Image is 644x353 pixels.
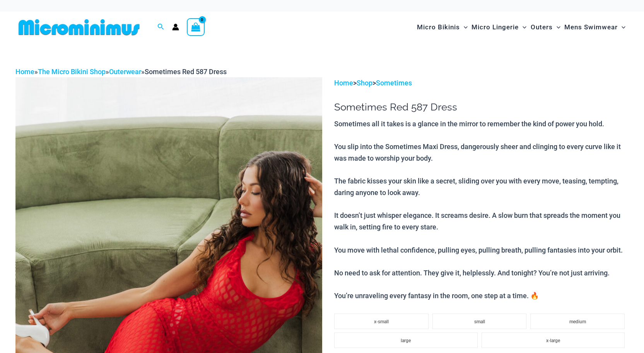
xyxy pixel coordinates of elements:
a: Outerwear [109,68,141,76]
nav: Site Navigation [414,14,629,40]
a: Sometimes [376,79,412,87]
span: x-large [546,338,560,343]
span: Menu Toggle [618,17,625,37]
img: MM SHOP LOGO FLAT [15,19,143,36]
a: View Shopping Cart, empty [187,18,205,36]
li: medium [530,314,625,329]
p: > > [334,77,629,89]
li: small [432,314,527,329]
span: x-small [374,319,389,324]
p: Sometimes all it takes is a glance in the mirror to remember the kind of power you hold. You slip... [334,118,629,302]
a: OutersMenu ToggleMenu Toggle [529,15,562,39]
span: Menu Toggle [519,17,526,37]
a: Micro BikinisMenu ToggleMenu Toggle [415,15,470,39]
span: » » » [15,68,227,76]
span: Menu Toggle [460,17,468,37]
a: Home [15,68,34,76]
li: x-small [334,314,429,329]
a: Micro LingerieMenu ToggleMenu Toggle [470,15,528,39]
span: medium [569,319,586,324]
span: Outers [531,17,553,37]
a: Home [334,79,353,87]
span: Mens Swimwear [564,17,618,37]
a: Search icon link [157,22,164,32]
a: Shop [357,79,372,87]
a: The Micro Bikini Shop [38,68,106,76]
a: Mens SwimwearMenu ToggleMenu Toggle [562,15,627,39]
span: small [474,319,485,324]
span: Micro Bikinis [417,17,460,37]
a: Account icon link [172,24,179,31]
li: large [334,333,477,348]
span: Menu Toggle [553,17,560,37]
span: large [401,338,411,343]
li: x-large [482,333,625,348]
h1: Sometimes Red 587 Dress [334,101,629,113]
span: Sometimes Red 587 Dress [145,68,227,76]
span: Micro Lingerie [471,17,519,37]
